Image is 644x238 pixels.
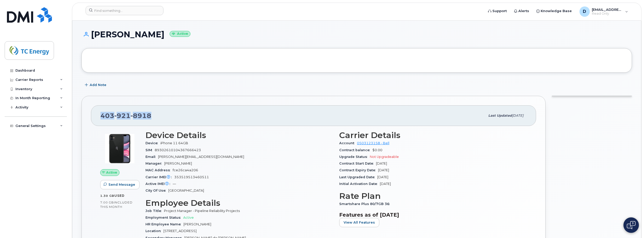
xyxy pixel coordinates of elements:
[183,222,211,226] span: [PERSON_NAME]
[108,182,135,187] span: Send Message
[145,141,160,145] span: Device
[380,182,391,186] span: [DATE]
[155,148,201,152] span: 89302610104367666423
[488,114,512,117] span: Last updated
[372,148,382,152] span: $0.00
[114,112,131,120] span: 921
[100,200,133,209] span: included this month
[106,170,117,175] span: Active
[145,189,168,192] span: City Of Use
[145,229,163,233] span: Location
[339,182,380,186] span: Initial Activation Date
[145,131,333,140] h3: Device Details
[145,198,333,208] h3: Employee Details
[339,155,370,159] span: Upgrade Status
[339,131,527,140] h3: Carrier Details
[183,216,194,219] span: Active
[173,168,198,172] span: fce26ca4a206
[158,155,244,159] span: [PERSON_NAME][EMAIL_ADDRESS][DOMAIN_NAME]
[81,30,632,39] h1: [PERSON_NAME]
[160,141,188,145] span: iPhone 11 64GB
[100,112,151,120] span: 403
[145,209,164,213] span: Job Title
[339,202,392,206] span: Smartshare Plus 80/7GB 36
[170,31,190,37] small: Active
[168,189,204,192] span: [GEOGRAPHIC_DATA]
[100,194,114,198] span: 1.30 GB
[174,175,209,179] span: 353519513460511
[344,220,375,225] span: View All Features
[145,216,183,219] span: Employment Status
[164,161,192,165] span: [PERSON_NAME]
[145,155,158,159] span: Email
[131,112,151,120] span: 8918
[145,222,183,226] span: HR Employee Name
[163,229,197,233] span: [STREET_ADDRESS]
[81,80,111,90] button: Add Note
[145,168,173,172] span: MAC Address
[339,218,379,227] button: View All Features
[173,182,176,186] span: —
[339,161,376,165] span: Contract Start Date
[90,82,106,87] span: Add Note
[164,209,240,213] span: Project Manager - Pipeline Reliability Projects
[512,114,523,117] span: [DATE]
[100,180,140,189] button: Send Message
[104,133,135,164] img: iPhone_11.jpg
[145,175,174,179] span: Carrier IMEI
[370,155,399,159] span: Not Upgradeable
[339,148,372,152] span: Contract balance
[339,212,527,218] h3: Features as of [DATE]
[339,141,357,145] span: Account
[100,201,114,204] span: 7.00 GB
[339,191,527,201] h3: Rate Plan
[339,175,377,179] span: Last Upgraded Date
[339,168,378,172] span: Contract Expiry Date
[114,194,125,198] span: used
[376,161,387,165] span: [DATE]
[145,148,155,152] span: SIM
[378,168,389,172] span: [DATE]
[357,141,389,145] a: 0503123158 - Bell
[627,221,636,229] img: Open chat
[145,161,164,165] span: Manager
[377,175,388,179] span: [DATE]
[145,182,173,186] span: Active IMEI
